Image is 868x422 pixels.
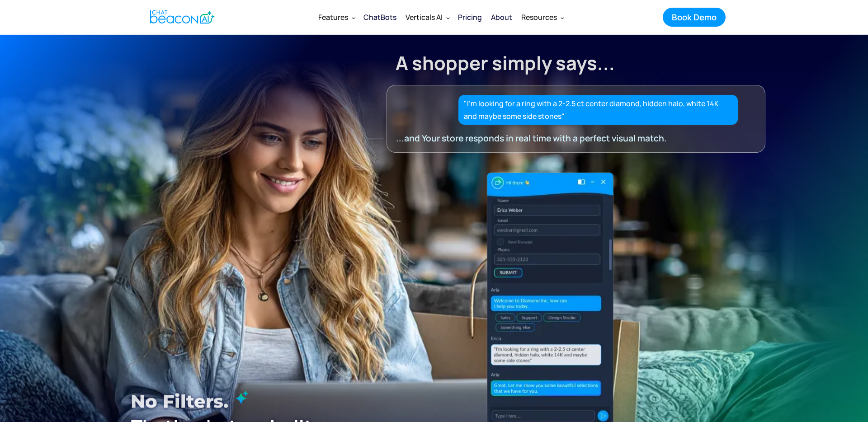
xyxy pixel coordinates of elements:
[318,11,348,23] div: Features
[453,5,486,29] a: Pricing
[561,16,564,19] img: Dropdown
[396,50,615,75] strong: A shopper simply says...
[396,132,736,145] div: ...and Your store responds in real time with a perfect visual match.
[458,11,482,23] div: Pricing
[359,5,401,29] a: ChatBots
[401,6,453,28] div: Verticals AI
[131,387,408,416] h1: No filters.
[314,6,359,28] div: Features
[446,16,450,19] img: Dropdown
[672,11,717,23] div: Book Demo
[464,97,733,122] div: "I’m looking for a ring with a 2-2.5 ct center diamond, hidden halo, white 14K and maybe some sid...
[363,11,396,23] div: ChatBots
[406,11,443,23] div: Verticals AI
[142,6,220,28] a: home
[517,6,568,28] div: Resources
[352,16,355,19] img: Dropdown
[491,11,512,23] div: About
[486,5,517,29] a: About
[663,8,726,27] a: Book Demo
[521,11,557,23] div: Resources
